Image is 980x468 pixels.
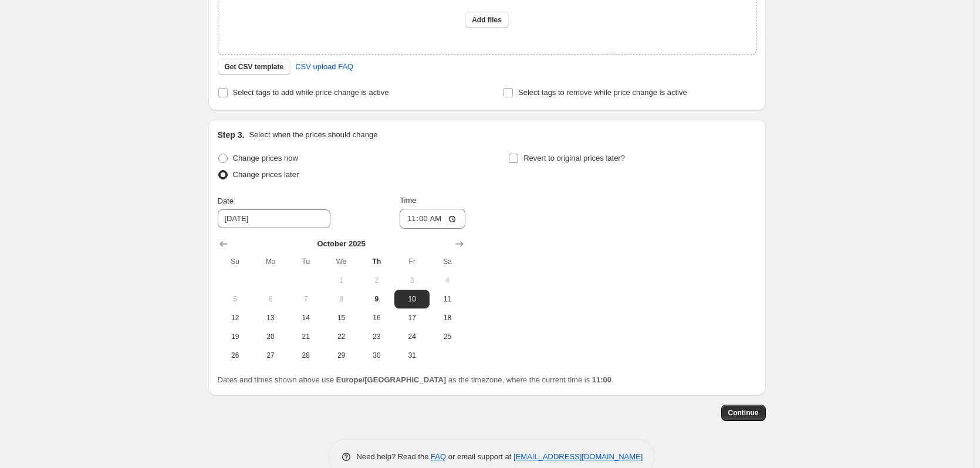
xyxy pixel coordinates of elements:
[218,129,245,141] h2: Step 3.
[288,252,323,271] th: Tuesday
[364,351,390,360] span: 30
[323,290,359,308] button: Wednesday October 8 2025
[222,351,248,360] span: 26
[394,252,430,271] th: Friday
[364,332,390,341] span: 23
[328,276,354,285] span: 1
[222,294,248,304] span: 5
[218,252,253,271] th: Sunday
[288,290,323,308] button: Tuesday October 7 2025
[430,271,465,290] button: Saturday October 4 2025
[233,170,299,179] span: Change prices later
[218,196,234,205] span: Date
[323,252,359,271] th: Wednesday
[249,129,377,141] p: Select when the prices should change
[218,59,291,75] button: Get CSV template
[258,294,283,304] span: 6
[336,375,446,384] b: Europe/[GEOGRAPHIC_DATA]
[253,290,288,308] button: Monday October 6 2025
[399,332,425,341] span: 24
[359,327,394,346] button: Thursday October 23 2025
[399,294,425,304] span: 10
[513,452,643,461] a: [EMAIL_ADDRESS][DOMAIN_NAME]
[253,346,288,365] button: Monday October 27 2025
[364,294,390,304] span: 9
[328,313,354,323] span: 15
[364,257,390,266] span: Th
[434,257,460,266] span: Sa
[430,252,465,271] th: Saturday
[288,308,323,327] button: Tuesday October 14 2025
[328,332,354,341] span: 22
[253,252,288,271] th: Monday
[328,257,354,266] span: We
[258,351,283,360] span: 27
[399,276,425,285] span: 3
[430,290,465,308] button: Saturday October 11 2025
[288,57,360,76] a: CSV upload FAQ
[434,313,460,323] span: 18
[434,332,460,341] span: 25
[218,290,253,308] button: Sunday October 5 2025
[293,313,319,323] span: 14
[592,375,611,384] b: 11:00
[323,271,359,290] button: Wednesday October 1 2025
[446,452,513,461] span: or email support at
[233,154,298,162] span: Change prices now
[394,290,430,308] button: Friday October 10 2025
[431,452,446,461] a: FAQ
[293,257,319,266] span: Tu
[359,308,394,327] button: Thursday October 16 2025
[434,276,460,285] span: 4
[451,236,468,252] button: Show next month, November 2025
[357,452,431,461] span: Need help? Read the
[430,327,465,346] button: Saturday October 25 2025
[523,154,625,162] span: Revert to original prices later?
[472,15,502,25] span: Add files
[364,313,390,323] span: 16
[218,375,612,384] span: Dates and times shown above use as the timezone, where the current time is
[400,196,416,205] span: Time
[394,271,430,290] button: Friday October 3 2025
[288,346,323,365] button: Tuesday October 28 2025
[359,271,394,290] button: Thursday October 2 2025
[295,61,353,73] span: CSV upload FAQ
[430,308,465,327] button: Saturday October 18 2025
[218,346,253,365] button: Sunday October 26 2025
[394,308,430,327] button: Friday October 17 2025
[394,346,430,365] button: Friday October 31 2025
[222,313,248,323] span: 12
[465,12,509,28] button: Add files
[394,327,430,346] button: Friday October 24 2025
[233,88,389,97] span: Select tags to add while price change is active
[222,257,248,266] span: Su
[258,313,283,323] span: 13
[253,327,288,346] button: Monday October 20 2025
[323,346,359,365] button: Wednesday October 29 2025
[218,308,253,327] button: Sunday October 12 2025
[328,294,354,304] span: 8
[253,308,288,327] button: Monday October 13 2025
[359,346,394,365] button: Thursday October 30 2025
[293,294,319,304] span: 7
[400,209,465,229] input: 12:00
[399,351,425,360] span: 31
[293,351,319,360] span: 28
[258,332,283,341] span: 20
[258,257,283,266] span: Mo
[399,313,425,323] span: 17
[399,257,425,266] span: Fr
[222,332,248,341] span: 19
[359,252,394,271] th: Thursday
[364,276,390,285] span: 2
[359,290,394,308] button: Today Thursday October 9 2025
[218,209,330,228] input: 10/9/2025
[518,88,687,97] span: Select tags to remove while price change is active
[328,351,354,360] span: 29
[215,236,232,252] button: Show previous month, September 2025
[721,405,766,421] button: Continue
[288,327,323,346] button: Tuesday October 21 2025
[323,308,359,327] button: Wednesday October 15 2025
[218,327,253,346] button: Sunday October 19 2025
[728,408,759,418] span: Continue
